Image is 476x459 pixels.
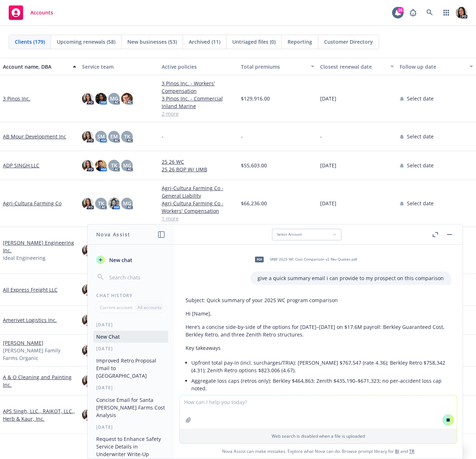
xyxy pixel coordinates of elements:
[3,133,66,140] a: AB Mour Development Inc
[82,284,94,296] img: photo
[3,339,43,347] a: [PERSON_NAME]
[3,95,30,102] a: 3 Pinos Inc.
[123,162,131,169] span: MG
[3,162,39,169] a: ADP SINGH LLC
[137,304,162,310] p: All accounts
[186,323,451,338] p: Here’s a concise side-by-side of the options for [DATE]–[DATE] on $17.6M payroll: Berkley Guarant...
[258,274,444,282] p: give a quick summary email i can provide to my prospect on this comparison
[162,95,235,110] a: 3 Pinos Inc. - Commercial Inland Marine
[162,80,235,95] a: 3 Pinos Inc. - Workers' Compensation
[82,375,94,387] img: photo
[232,38,276,46] span: Untriaged files (0)
[88,385,174,391] div: [DATE]
[88,424,174,430] div: [DATE]
[162,184,235,200] a: Agri-Cultura Farming Co - General Liability
[98,200,104,207] span: TK
[422,5,437,20] a: Search
[272,229,341,240] button: Select Account
[3,347,76,362] span: [PERSON_NAME] Family Farms Organic
[95,93,107,104] img: photo
[395,448,399,454] a: BI
[238,58,317,75] button: Total premiums
[82,131,94,142] img: photo
[93,394,168,421] button: Concise Email for Santa [PERSON_NAME] Farms Cost Analysis
[93,355,168,382] button: Improved Retro Proposal Email to [GEOGRAPHIC_DATA]
[108,198,120,209] img: photo
[250,250,358,269] div: pdfSRBF 2025 WC Cost Comparison v2 Rev Quotes.pdf
[110,133,118,140] span: EM
[123,200,131,207] span: MG
[191,357,451,376] li: Upfront total pay-in (incl. surcharges/TRIA): [PERSON_NAME] $767,547 (rate 4.36); Berkley Retro $...
[162,166,235,173] a: 25 26 BOP W/ UMB
[407,95,434,102] span: Select date
[241,162,267,169] span: $55,603.00
[191,376,451,394] li: Aggregate loss caps (retros only): Berkley $464,863; Zenith $435,190–$671,323; no per-accident lo...
[162,133,163,140] span: -
[186,310,451,317] p: Hi [Name],
[110,95,118,102] span: MG
[100,304,132,310] p: Current account
[184,433,452,439] p: Web search is disabled when a file is uploaded
[3,239,76,254] a: [PERSON_NAME] Engineering Inc.
[93,331,168,343] button: New Chat
[270,257,357,262] span: SRBF 2025 WC Cost Comparison v2 Rev Quotes.pdf
[397,7,404,13] div: 26
[96,231,130,238] h1: Nova Assist
[409,448,415,454] a: TR
[241,133,243,140] span: -
[407,133,434,140] span: Select date
[186,344,451,352] p: Key takeaways
[162,215,235,222] a: 1 more
[162,158,235,166] a: 25 26 WC
[189,38,220,46] span: Archived (11)
[320,95,336,102] span: [DATE]
[82,409,94,421] img: photo
[82,160,94,171] img: photo
[406,5,420,20] a: Report a Bug
[93,253,168,266] button: New chat
[88,292,174,299] div: Chat History
[3,373,76,389] a: A & O Cleaning and Painting Inc.
[191,394,451,412] li: Minimum earned / maximum cost: Berkley Retro 60% min, 120% max; Zenith options range 38.9%–75% mi...
[111,162,117,169] span: TK
[320,200,336,207] span: [DATE]
[241,63,306,70] div: Total premiums
[456,7,467,18] img: photo
[439,5,454,20] a: Switch app
[30,10,53,16] span: Accounts
[320,63,386,70] div: Closest renewal date
[88,322,174,328] div: [DATE]
[15,38,45,46] span: Clients (179)
[82,345,94,356] img: photo
[159,58,238,75] button: Active policies
[3,200,61,207] a: Agri-Cultura Farming Co
[3,286,58,293] a: All Express Freight LLC
[97,133,105,140] span: SM
[320,162,336,169] span: [DATE]
[288,38,312,46] span: Reporting
[108,256,132,264] span: New chat
[3,63,68,70] div: Account name, DBA
[3,407,76,422] a: APS Singh, LLC., RAIKOT, LLC., Herb & Kaur, Inc.
[407,200,434,207] span: Select date
[127,38,177,46] span: New businesses (53)
[95,160,107,171] img: photo
[82,245,94,256] img: photo
[324,38,373,46] span: Customer Directory
[320,133,322,140] span: -
[82,198,94,209] img: photo
[82,93,94,104] img: photo
[6,3,56,23] a: Accounts
[241,95,270,102] span: $129,916.00
[3,316,57,324] a: Amerivet Logistics Inc.
[162,200,235,215] a: Agri-Cultura Farming Co - Workers' Compensation
[186,296,451,304] p: Subject: Quick summary of your 2025 WC program comparison
[82,63,156,70] div: Service team
[255,257,264,262] span: pdf
[162,63,235,70] div: Active policies
[121,93,133,104] img: photo
[57,38,115,46] span: Upcoming renewals (58)
[162,110,235,117] a: 2 more
[124,133,130,140] span: TK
